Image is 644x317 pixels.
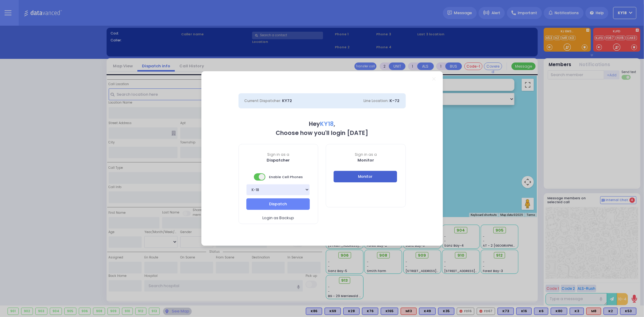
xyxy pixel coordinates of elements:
[309,120,335,128] b: Hey ,
[320,120,334,128] span: KY18
[245,98,281,103] span: Current Dispatcher:
[334,171,397,182] button: Monitor
[239,152,318,157] span: Sign in as a
[246,198,310,210] button: Dispatch
[267,157,290,163] b: Dispatcher
[326,152,405,157] span: Sign in as a
[432,77,436,81] a: Close
[390,98,400,104] span: K-72
[262,215,294,221] span: Login as Backup
[254,173,303,181] span: Enable Cell Phones
[357,157,374,163] b: Monitor
[282,98,292,104] span: KY72
[276,129,368,137] b: Choose how you'll login [DATE]
[364,98,389,103] span: Line Location:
